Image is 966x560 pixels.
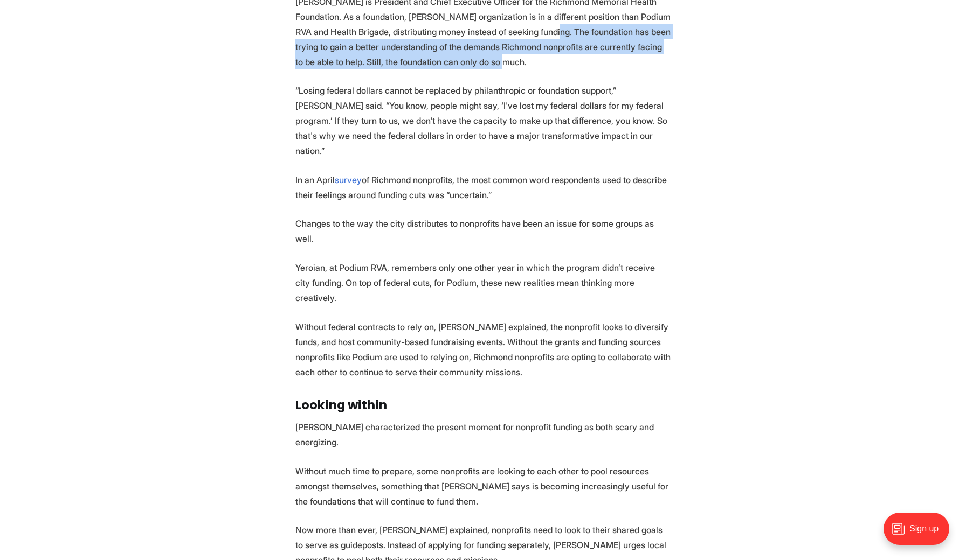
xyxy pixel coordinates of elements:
p: “Losing federal dollars cannot be replaced by philanthropic or foundation support,” [PERSON_NAME]... [295,83,671,158]
p: Without federal contracts to rely on, [PERSON_NAME] explained, the nonprofit looks to diversify f... [295,319,671,380]
p: Changes to the way the city distributes to nonprofits have been an issue for some groups as well. [295,216,671,246]
p: [PERSON_NAME] characterized the present moment for nonprofit funding as both scary and energizing. [295,419,671,450]
iframe: portal-trigger [874,507,966,560]
p: Without much time to prepare, some nonprofits are looking to each other to pool resources amongst... [295,464,671,509]
p: Yeroian, at Podium RVA, remembers only one other year in which the program didn’t receive city fu... [295,260,671,305]
a: survey [335,174,362,185]
strong: Looking within [295,396,387,414]
p: In an April of Richmond nonprofits, the most common word respondents used to describe their feeli... [295,172,671,202]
